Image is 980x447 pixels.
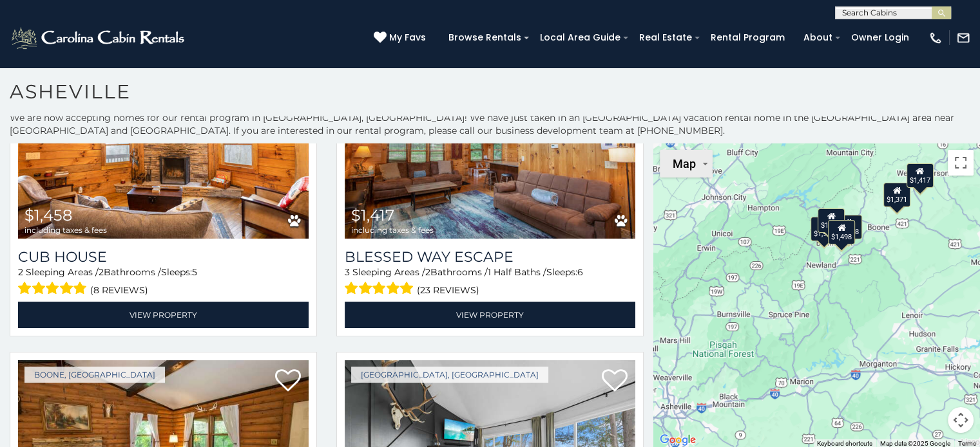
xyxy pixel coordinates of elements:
span: (8 reviews) [90,282,148,298]
span: 1 Half Baths / [488,266,546,278]
a: Cub House [18,248,309,266]
span: 5 [192,266,197,278]
div: $1,458 [834,215,861,239]
img: phone-regular-white.png [928,31,943,45]
div: $1,498 [828,220,855,244]
span: including taxes & fees [24,226,107,234]
span: 2 [99,266,104,278]
div: $1,926 [810,217,837,241]
div: $1,151 [818,208,845,233]
a: Owner Login [845,28,916,48]
a: [GEOGRAPHIC_DATA], [GEOGRAPHIC_DATA] [351,367,548,383]
a: View Property [345,302,635,328]
img: White-1-2.png [10,25,188,51]
span: 6 [577,266,583,278]
a: About [797,28,839,48]
div: Sleeping Areas / Bathrooms / Sleeps: [18,266,309,298]
span: $1,417 [351,206,394,224]
div: Sleeping Areas / Bathrooms / Sleeps: [345,266,635,298]
span: 2 [425,266,430,278]
button: Toggle fullscreen view [948,150,974,176]
span: Map data ©2025 Google [880,440,950,447]
div: $1,371 [883,183,910,207]
span: Map [673,157,696,170]
a: Real Estate [633,28,698,48]
span: (23 reviews) [417,282,479,298]
span: including taxes & fees [351,226,434,234]
div: $1,417 [906,163,933,188]
a: Rental Program [704,28,791,48]
a: Add to favorites [275,368,301,395]
span: 2 [18,266,23,278]
a: My Favs [374,31,429,45]
button: Change map style [660,150,713,178]
a: View Property [18,302,309,328]
span: My Favs [389,31,426,44]
a: Browse Rentals [442,28,528,48]
img: mail-regular-white.png [956,31,970,45]
a: Boone, [GEOGRAPHIC_DATA] [24,367,165,383]
span: 3 [345,266,350,278]
button: Map camera controls [948,407,974,433]
a: Blessed Way Escape [345,248,635,266]
a: Terms (opens in new tab) [958,440,976,447]
span: $1,458 [24,206,72,224]
a: Local Area Guide [533,28,627,48]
